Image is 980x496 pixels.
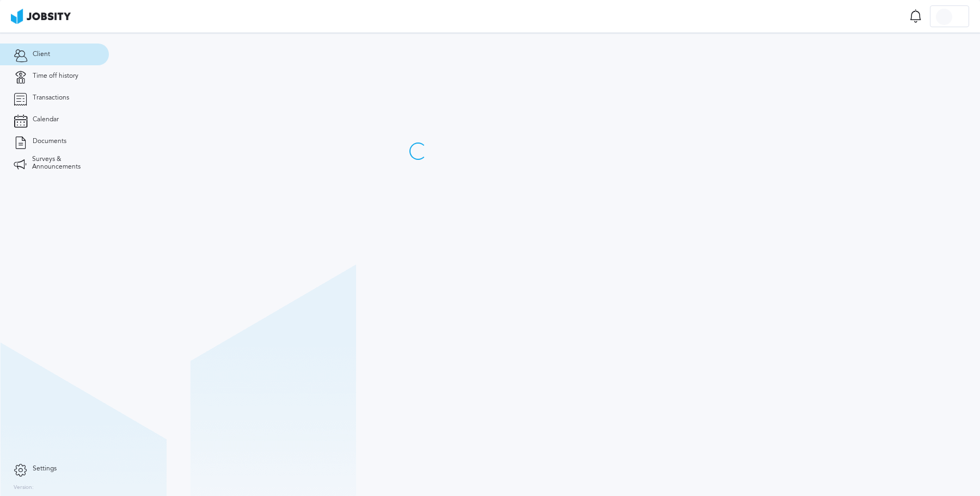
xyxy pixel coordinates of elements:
span: Transactions [33,94,69,102]
img: ab4bad089aa723f57921c736e9817d99.png [11,9,71,24]
span: Documents [33,138,66,145]
span: Settings [33,465,57,473]
span: Client [33,51,50,58]
span: Surveys & Announcements [32,156,95,171]
span: Calendar [33,116,59,123]
span: Time off history [33,72,78,80]
label: Version: [14,485,34,491]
